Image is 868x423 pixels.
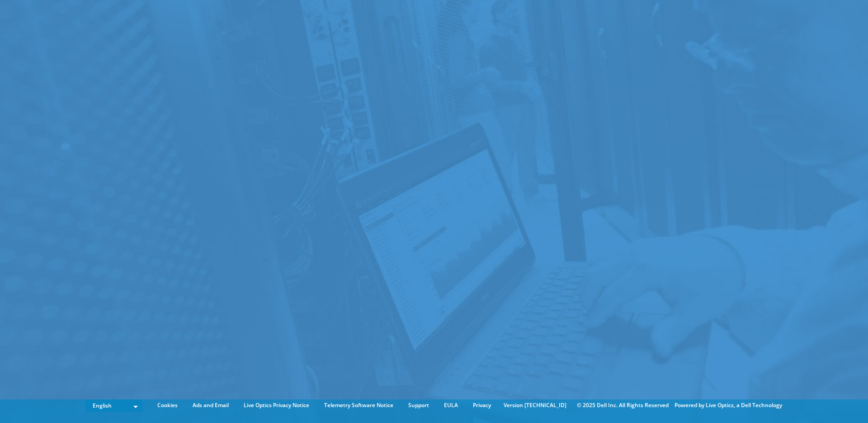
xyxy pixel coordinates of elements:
[466,400,498,410] a: Privacy
[186,400,236,410] a: Ads and Email
[151,400,184,410] a: Cookies
[401,400,436,410] a: Support
[437,400,465,410] a: EULA
[317,400,400,410] a: Telemetry Software Notice
[499,400,571,410] li: Version [TECHNICAL_ID]
[572,400,673,410] li: © 2025 Dell Inc. All Rights Reserved
[675,400,782,410] li: Powered by Live Optics, a Dell Technology
[237,400,316,410] a: Live Optics Privacy Notice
